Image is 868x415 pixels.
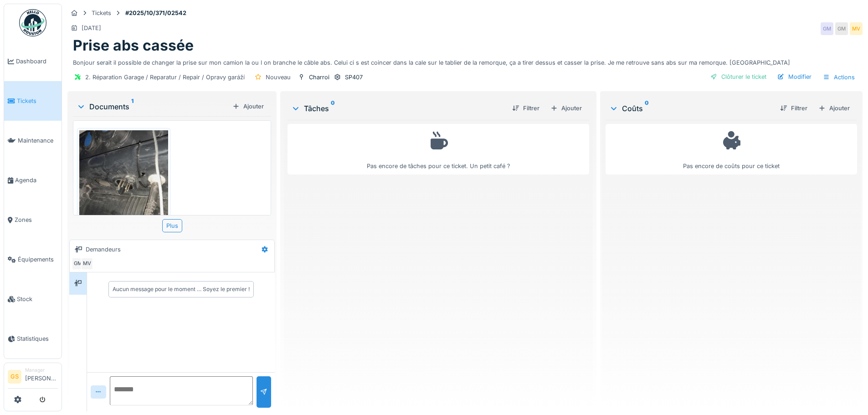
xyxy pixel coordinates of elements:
a: GS Manager[PERSON_NAME] [8,367,58,389]
div: Bonjour serait il possible de changer la prise sur mon camion la ou l on branche le câble abs. Ce... [73,55,857,67]
li: GS [8,370,21,384]
div: Demandeurs [86,245,121,254]
div: GM [72,257,84,270]
div: Pas encore de tâches pour ce ticket. Un petit café ? [293,128,583,170]
div: Filtrer [508,102,543,114]
sup: 1 [131,101,134,112]
span: Dashboard [16,57,58,66]
div: Tâches [291,103,504,114]
a: Stock [4,279,62,319]
div: Tickets [92,9,111,17]
div: Filtrer [776,102,811,114]
a: Zones [4,200,62,240]
div: MV [850,22,863,35]
a: Dashboard [4,41,62,81]
a: Tickets [4,81,62,121]
div: Ajouter [815,102,853,114]
span: Agenda [15,176,58,184]
div: MV [81,257,93,270]
div: 2. Réparation Garage / Reparatur / Repair / Opravy garáží [85,73,245,82]
strong: #2025/10/371/02542 [122,9,190,17]
div: Plus [162,219,182,232]
div: Coûts [609,103,773,114]
div: Charroi [309,73,329,82]
div: GM [835,22,848,35]
div: Actions [819,71,859,84]
span: Tickets [17,97,58,105]
sup: 0 [331,103,335,114]
div: Ajouter [229,100,267,113]
div: Nouveau [266,73,291,82]
h1: Prise abs cassée [73,37,194,54]
li: [PERSON_NAME] [25,367,58,386]
div: SP407 [345,73,363,82]
div: Ajouter [547,102,586,114]
span: Maintenance [18,136,58,145]
a: Statistiques [4,319,62,359]
div: Pas encore de coûts pour ce ticket [611,128,851,170]
div: Clôturer le ticket [707,71,770,83]
span: Zones [15,215,58,224]
div: GM [821,22,833,35]
span: Stock [17,295,58,303]
img: Badge_color-CXgf-gQk.svg [19,9,46,36]
div: Documents [77,101,229,112]
span: Statistiques [17,334,58,343]
div: [DATE] [82,24,101,32]
div: Manager [25,367,58,374]
sup: 0 [645,103,649,114]
div: Modifier [774,71,815,83]
div: Aucun message pour le moment … Soyez le premier ! [113,285,250,293]
a: Équipements [4,240,62,279]
img: ogq6rvgrxtbfa8bq2rexqawywncx [79,130,168,248]
a: Maintenance [4,121,62,160]
span: Équipements [18,255,58,264]
a: Agenda [4,160,62,200]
